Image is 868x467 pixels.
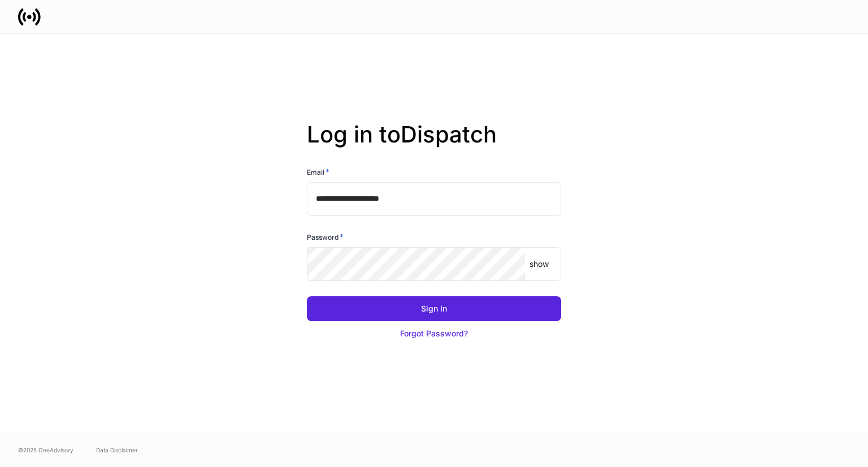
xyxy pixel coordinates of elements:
[400,328,468,339] div: Forgot Password?
[307,296,561,321] button: Sign In
[307,231,344,243] h6: Password
[530,258,549,270] p: show
[18,446,73,455] span: © 2025 OneAdvisory
[96,446,138,455] a: Data Disclaimer
[421,303,447,314] div: Sign In
[307,166,329,178] h6: Email
[307,321,561,346] button: Forgot Password?
[307,121,561,166] h2: Log in to Dispatch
